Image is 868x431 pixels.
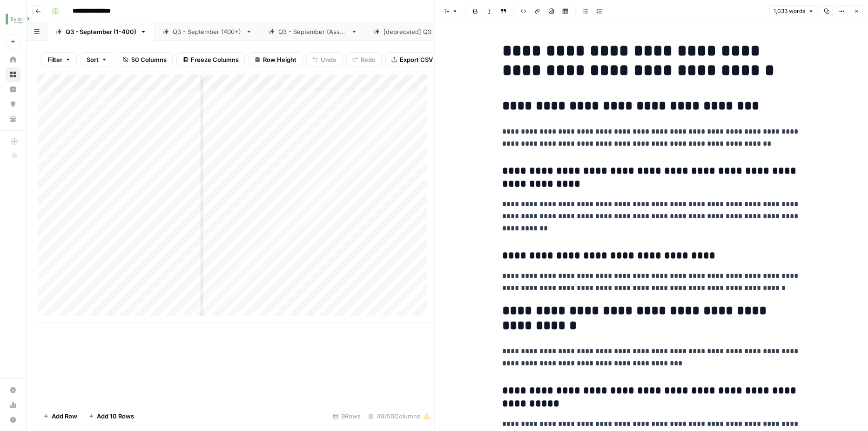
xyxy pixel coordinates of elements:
[361,55,376,64] span: Redo
[6,52,20,67] a: Home
[249,52,303,67] button: Row Height
[6,67,20,82] a: Browse
[176,52,245,67] button: Freeze Columns
[66,27,136,36] div: Q3 - September (1-400)
[47,55,62,64] span: Filter
[364,409,434,424] div: 49/50 Columns
[117,52,173,67] button: 50 Columns
[278,27,347,36] div: Q3 - September (Assn.)
[173,27,242,36] div: Q3 - September (400+)
[52,411,77,421] span: Add Row
[97,411,134,421] span: Add 10 Rows
[131,55,167,64] span: 50 Columns
[263,55,296,64] span: Row Height
[6,97,20,112] a: Opportunities
[306,52,343,67] button: Undo
[385,52,439,67] button: Export CSV
[774,7,805,15] span: 1,033 words
[6,11,22,27] img: Buildium Logo
[6,397,20,412] a: Usage
[365,22,488,41] a: [deprecated] Q3 - September
[6,412,20,427] button: Help + Support
[87,55,99,64] span: Sort
[41,52,77,67] button: Filter
[6,112,20,127] a: Your Data
[346,52,382,67] button: Redo
[6,82,20,97] a: Insights
[38,409,83,424] button: Add Row
[155,22,260,41] a: Q3 - September (400+)
[321,55,336,64] span: Undo
[6,383,20,397] a: Settings
[47,22,155,41] a: Q3 - September (1-400)
[191,55,239,64] span: Freeze Columns
[260,22,365,41] a: Q3 - September (Assn.)
[400,55,433,64] span: Export CSV
[6,7,20,31] button: Workspace: Buildium
[329,409,364,424] div: 9 Rows
[769,5,818,17] button: 1,033 words
[384,27,470,36] div: [deprecated] Q3 - September
[81,52,113,67] button: Sort
[83,409,140,424] button: Add 10 Rows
